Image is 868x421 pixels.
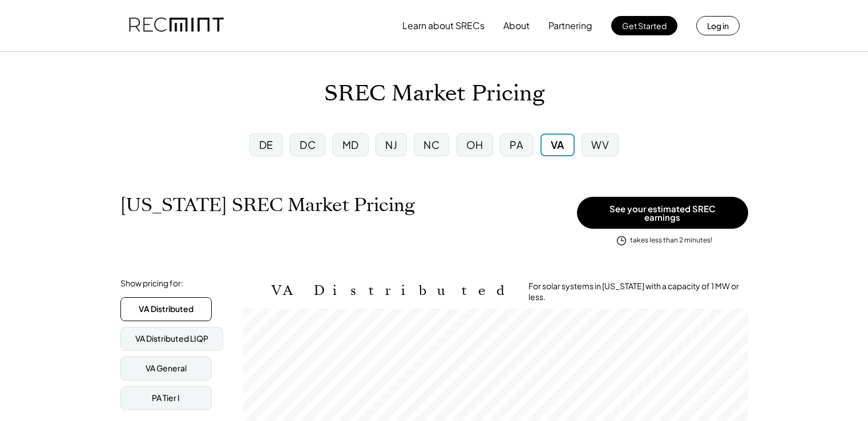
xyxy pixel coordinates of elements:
div: VA Distributed LIQP [135,333,208,345]
h1: SREC Market Pricing [324,80,544,107]
button: Get Started [611,16,677,35]
div: takes less than 2 minutes! [630,236,712,245]
div: PA Tier I [152,392,180,404]
div: NC [423,137,439,152]
button: See your estimated SREC earnings [577,197,748,229]
button: Log in [696,16,740,35]
div: DE [259,137,273,152]
div: VA General [146,363,187,374]
div: Show pricing for: [120,278,183,289]
div: MD [342,137,359,152]
div: VA [551,137,564,152]
h2: VA Distributed [272,282,511,299]
button: About [503,14,530,37]
h1: [US_STATE] SREC Market Pricing [120,194,415,216]
div: VA Distributed [139,303,193,315]
div: For solar systems in [US_STATE] with a capacity of 1 MW or less. [528,281,748,303]
div: DC [300,137,316,152]
button: Partnering [548,14,592,37]
div: NJ [385,137,397,152]
img: recmint-logotype%403x.png [129,6,224,45]
button: Learn about SRECs [402,14,485,37]
div: PA [510,137,523,152]
div: OH [466,137,483,152]
div: WV [591,137,609,152]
